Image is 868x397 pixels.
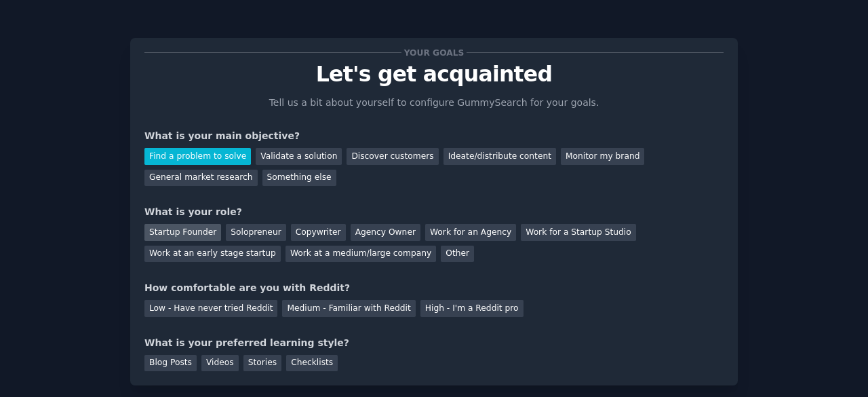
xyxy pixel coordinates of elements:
div: Copywriter [291,224,346,241]
div: How comfortable are you with Reddit? [144,281,724,295]
div: Ideate/distribute content [443,148,556,165]
div: Agency Owner [351,224,420,241]
div: Work for a Startup Studio [521,224,635,241]
div: Discover customers [347,148,438,165]
span: Your goals [401,45,467,60]
div: Low - Have never tried Reddit [144,300,277,317]
div: Other [441,246,474,263]
div: Startup Founder [144,224,221,241]
div: Blog Posts [144,355,197,372]
div: What is your preferred learning style? [144,336,724,350]
p: Tell us a bit about yourself to configure GummySearch for your goals. [263,96,605,110]
div: General market research [144,170,258,187]
div: Work at a medium/large company [285,246,436,263]
div: What is your main objective? [144,129,724,143]
div: Stories [243,355,281,372]
div: Find a problem to solve [144,148,251,165]
div: Validate a solution [256,148,342,165]
div: Work for an Agency [425,224,516,241]
div: Something else [262,170,336,187]
div: Medium - Familiar with Reddit [282,300,415,317]
div: High - I'm a Reddit pro [420,300,524,317]
div: Work at an early stage startup [144,246,281,263]
div: What is your role? [144,205,724,219]
div: Videos [201,355,239,372]
p: Let's get acquainted [144,62,724,86]
div: Monitor my brand [561,148,644,165]
div: Solopreneur [226,224,285,241]
div: Checklists [286,355,338,372]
